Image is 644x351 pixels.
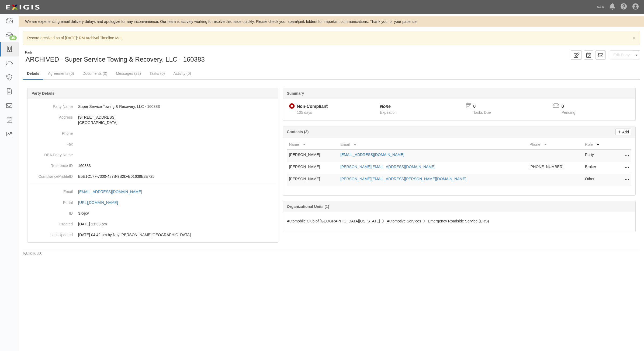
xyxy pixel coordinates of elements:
[30,208,73,216] dt: ID
[30,112,276,128] dd: [STREET_ADDRESS] [GEOGRAPHIC_DATA]
[23,68,43,80] a: Details
[30,229,276,240] dd: 07/31/2025 04:42 pm by Nsy Archibong-Usoro
[583,174,610,186] td: Other
[527,140,583,150] th: Phone
[78,190,148,194] a: [EMAIL_ADDRESS][DOMAIN_NAME]
[169,68,195,79] a: Activity (0)
[380,110,397,115] span: Expiration
[32,91,54,95] b: Party Details
[25,50,205,55] div: Party
[27,35,636,41] p: Record archived as of [DATE]: RM Archival Timeline Met.
[30,219,73,227] dt: Created
[387,219,421,223] span: Automotive Services
[340,165,435,169] a: [PERSON_NAME][EMAIL_ADDRESS][DOMAIN_NAME]
[4,2,41,12] img: logo-5460c22ac91f19d4615b14bd174203de0afe785f0fc80cf4dbbc73dc1793850b.png
[19,19,644,24] div: We are experiencing email delivery delays and apologize for any inconvenience. Our team is active...
[615,129,631,135] a: Add
[428,219,489,223] span: Emergency Roadside Service (ERS)
[30,101,276,112] dd: Super Service Towing & Recovery, LLC - 160383
[30,160,73,168] dt: Reference ID
[473,110,491,115] span: Tasks Due
[30,139,73,147] dt: Fax
[30,186,73,194] dt: Email
[78,174,276,179] p: B5E1C177-7300-487B-9B2D-E01639E3E725
[78,200,124,205] a: [URL][DOMAIN_NAME]
[594,2,607,12] a: AAA
[297,104,328,110] div: Non-Compliant
[30,101,73,109] dt: Party Name
[338,140,527,150] th: Email
[287,174,338,186] td: [PERSON_NAME]
[473,104,497,110] p: 0
[112,68,145,79] a: Messages (22)
[562,110,575,115] span: Pending
[44,68,78,79] a: Agreements (0)
[30,128,73,136] dt: Phone
[632,35,636,41] button: Close
[583,162,610,174] td: Broker
[287,204,329,209] b: Organizational Units (1)
[632,35,636,41] span: ×
[9,36,17,40] div: 45
[583,150,610,162] td: Party
[621,129,629,135] p: Add
[30,171,73,179] dt: ComplianceProfileID
[30,208,276,219] dd: 37xjcv
[146,68,169,79] a: Tasks (0)
[78,189,142,194] div: [EMAIL_ADDRESS][DOMAIN_NAME]
[30,219,276,229] dd: 03/09/2023 11:33 pm
[340,153,404,157] a: [EMAIL_ADDRESS][DOMAIN_NAME]
[583,140,610,150] th: Role
[287,150,338,162] td: [PERSON_NAME]
[23,50,327,64] div: ARCHIVED - Super Service Towing & Recovery, LLC - 160383
[527,162,583,174] td: [PHONE_NUMBER]
[30,112,73,120] dt: Address
[26,251,43,255] a: Exigis, LLC
[78,68,111,79] a: Documents (0)
[287,162,338,174] td: [PERSON_NAME]
[340,177,466,181] a: [PERSON_NAME][EMAIL_ADDRESS][PERSON_NAME][DOMAIN_NAME]
[562,104,582,110] p: 0
[287,219,380,223] span: Automobile Club of [GEOGRAPHIC_DATA][US_STATE]
[610,50,633,59] a: Edit Party
[26,56,205,63] span: ARCHIVED - Super Service Towing & Recovery, LLC - 160383
[621,4,627,10] i: Help Center - Complianz
[289,104,295,109] i: Non-Compliant
[78,163,276,168] p: 160383
[297,110,312,115] span: Since 04/30/2025
[30,229,73,237] dt: Last Updated
[23,251,43,256] small: by
[30,150,73,158] dt: DBA Party Name
[380,104,391,109] i: None
[287,140,338,150] th: Name
[287,130,309,134] b: Contacts (3)
[30,197,73,205] dt: Portal
[287,91,304,95] b: Summary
